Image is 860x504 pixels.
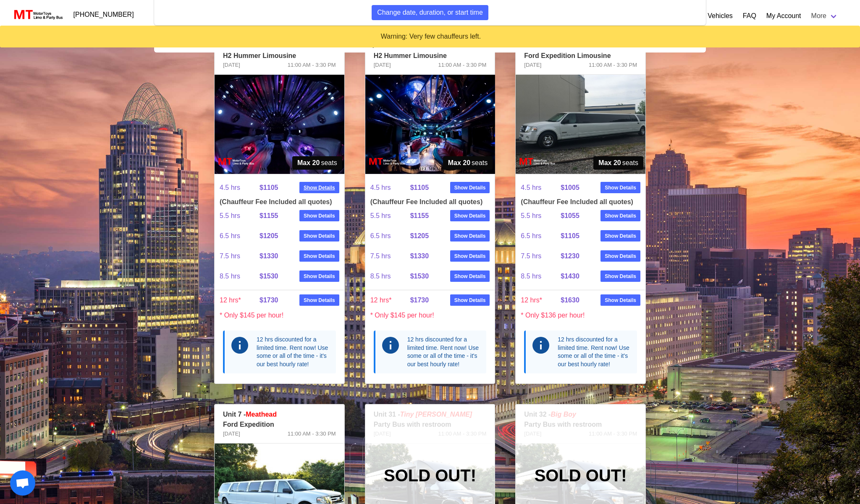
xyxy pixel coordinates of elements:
[370,198,490,206] h4: (Chauffeur Fee Included all quotes)
[598,158,621,168] strong: Max 20
[454,252,486,260] strong: Show Details
[370,266,410,286] span: 8.5 hrs
[558,336,632,368] div: 12 hrs discounted for a limited time. Rent now! Use some or all of the time - it's our best hourl...
[410,273,429,280] strong: $1530
[223,61,240,69] span: [DATE]
[215,75,344,174] img: 09%2002.jpg
[304,252,335,260] strong: Show Details
[521,290,561,310] span: 12 hrs*
[454,273,486,280] strong: Show Details
[516,310,645,320] p: * Only $136 per hour!
[438,61,486,69] span: 11:00 AM - 3:30 PM
[766,11,801,21] a: My Account
[260,297,278,304] strong: $1730
[524,61,541,69] span: [DATE]
[410,212,429,219] strong: $1155
[605,252,636,260] strong: Show Details
[561,297,579,304] strong: $1630
[605,232,636,240] strong: Show Details
[454,184,486,192] strong: Show Details
[370,290,410,310] span: 12 hrs*
[304,273,335,280] strong: Show Details
[521,198,640,206] h4: (Chauffeur Fee Included all quotes)
[220,178,260,198] span: 4.5 hrs
[410,252,429,260] strong: $1330
[561,252,579,260] strong: $1230
[223,51,336,61] p: H2 Hummer Limousine
[806,8,843,24] a: More
[561,273,579,280] strong: $1430
[304,232,335,240] strong: Show Details
[68,6,139,23] a: [PHONE_NUMBER]
[292,156,342,170] span: seats
[454,297,486,304] strong: Show Details
[410,297,429,304] strong: $1730
[605,297,636,304] strong: Show Details
[708,11,733,21] a: Vehicles
[370,246,410,266] span: 7.5 hrs
[220,246,260,266] span: 7.5 hrs
[561,184,579,191] strong: $1005
[516,75,645,174] img: 27%2001.jpg
[521,226,561,246] span: 6.5 hrs
[561,232,579,239] strong: $1105
[521,246,561,266] span: 7.5 hrs
[521,178,561,198] span: 4.5 hrs
[246,411,277,418] span: Meathead
[260,252,278,260] strong: $1330
[220,226,260,246] span: 6.5 hrs
[448,158,470,168] strong: Max 20
[220,266,260,286] span: 8.5 hrs
[215,310,344,320] p: * Only $145 per hour!
[377,8,483,18] span: Change date, duration, or start time
[743,11,756,21] a: FAQ
[605,273,636,280] strong: Show Details
[524,51,637,61] p: Ford Expedition Limousine
[10,470,35,496] div: Open chat
[407,336,482,368] div: 12 hrs discounted for a limited time. Rent now! Use some or all of the time - it's our best hourl...
[220,198,339,206] h4: (Chauffeur Fee Included all quotes)
[370,226,410,246] span: 6.5 hrs
[220,290,260,310] span: 12 hrs*
[220,206,260,226] span: 5.5 hrs
[223,420,336,430] p: Ford Expedition
[374,51,487,61] p: H2 Hummer Limousine
[410,232,429,239] strong: $1205
[605,212,636,220] strong: Show Details
[12,9,63,21] img: MotorToys Logo
[304,184,335,192] strong: Show Details
[288,430,336,438] span: 11:00 AM - 3:30 PM
[304,297,335,304] strong: Show Details
[593,156,643,170] span: seats
[410,184,429,191] strong: $1105
[260,184,278,191] strong: $1105
[372,5,488,20] button: Change date, duration, or start time
[288,61,336,69] span: 11:00 AM - 3:30 PM
[260,232,278,239] strong: $1205
[370,178,410,198] span: 4.5 hrs
[260,273,278,280] strong: $1530
[304,212,335,220] strong: Show Details
[257,336,331,368] div: 12 hrs discounted for a limited time. Rent now! Use some or all of the time - it's our best hourl...
[365,310,495,320] p: * Only $145 per hour!
[443,156,493,170] span: seats
[605,184,636,192] strong: Show Details
[365,75,495,174] img: 17%2002.jpg
[260,212,278,219] strong: $1155
[589,61,637,69] span: 11:00 AM - 3:30 PM
[7,32,855,41] div: Warning: Very few chauffeurs left.
[297,158,320,168] strong: Max 20
[374,61,391,69] span: [DATE]
[521,206,561,226] span: 5.5 hrs
[454,212,486,220] strong: Show Details
[370,206,410,226] span: 5.5 hrs
[223,409,336,420] p: Unit 7 -
[561,212,579,219] strong: $1055
[454,232,486,240] strong: Show Details
[223,430,240,438] span: [DATE]
[521,266,561,286] span: 8.5 hrs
